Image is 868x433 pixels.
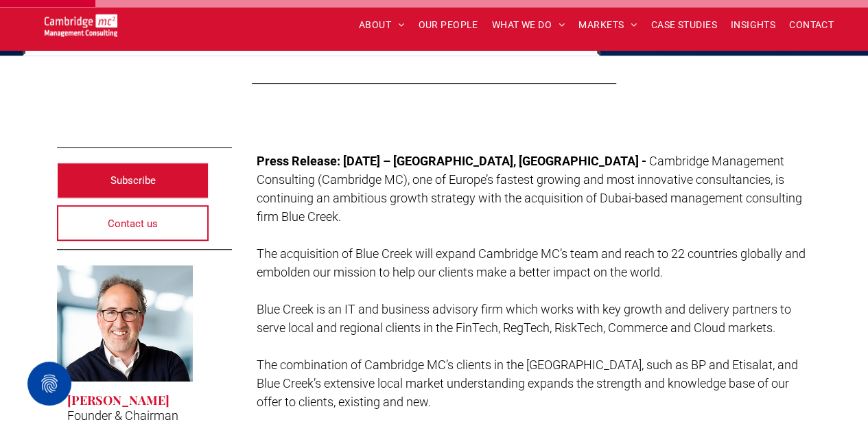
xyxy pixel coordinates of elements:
a: Contact us [57,205,209,241]
img: Go to Homepage [45,14,117,36]
span: Subscribe [110,163,156,198]
span: The acquisition of Blue Creek will expand Cambridge MC’s team and reach to 22 countries globally ... [257,246,806,279]
a: OUR PEOPLE [411,14,484,36]
a: INSIGHTS [724,14,782,36]
span: The combination of Cambridge MC’s clients in the [GEOGRAPHIC_DATA], such as BP and Etisalat, and ... [257,358,798,409]
a: ABOUT [352,14,412,36]
span: Blue Creek is an IT and business advisory firm which works with key growth and delivery partners ... [257,302,791,335]
a: CASE STUDIES [644,14,724,36]
span: Contact us [108,207,158,241]
h3: [PERSON_NAME] [67,392,169,408]
p: Founder & Chairman [67,408,178,423]
a: MARKETS [572,14,644,36]
strong: Press Release: [DATE] – [GEOGRAPHIC_DATA], [GEOGRAPHIC_DATA] - [257,154,646,168]
a: CONTACT [782,14,841,36]
a: WHAT WE DO [485,14,572,36]
a: Subscribe [57,163,209,198]
a: Tim Passingham [57,265,193,382]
